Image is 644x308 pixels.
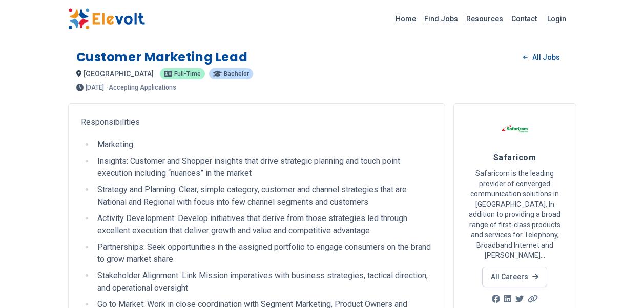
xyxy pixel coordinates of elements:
a: Resources [462,11,507,27]
p: Responsibilities [81,116,432,128]
a: Login [541,9,572,29]
li: Marketing [94,139,432,151]
img: Safaricom [502,116,528,142]
span: [DATE] [86,84,104,91]
li: Strategy and Planning: Clear, simple category, customer and channel strategies that are National ... [94,184,432,208]
p: Safaricom is the leading provider of converged communication solutions in [GEOGRAPHIC_DATA]. In a... [466,168,564,260]
span: Bachelor [224,71,249,77]
span: [GEOGRAPHIC_DATA] [84,70,154,78]
img: Elevolt [68,8,145,30]
span: Full-time [174,71,201,77]
a: All Careers [482,267,547,287]
a: Find Jobs [420,11,462,27]
li: Activity Development: Develop initiatives that derive from those strategies led through excellent... [94,212,432,237]
span: Safaricom [493,152,536,162]
a: Home [391,11,420,27]
a: All Jobs [515,50,568,65]
a: Contact [507,11,541,27]
p: - Accepting Applications [106,84,176,91]
li: Stakeholder Alignment: Link Mission imperatives with business strategies, tactical direction, and... [94,270,432,294]
li: Insights: Customer and Shopper insights that drive strategic planning and touch point execution i... [94,155,432,180]
li: Partnerships: Seek opportunities in the assigned portfolio to engage consumers on the brand to gr... [94,241,432,266]
h1: Customer Marketing Lead [76,49,248,65]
